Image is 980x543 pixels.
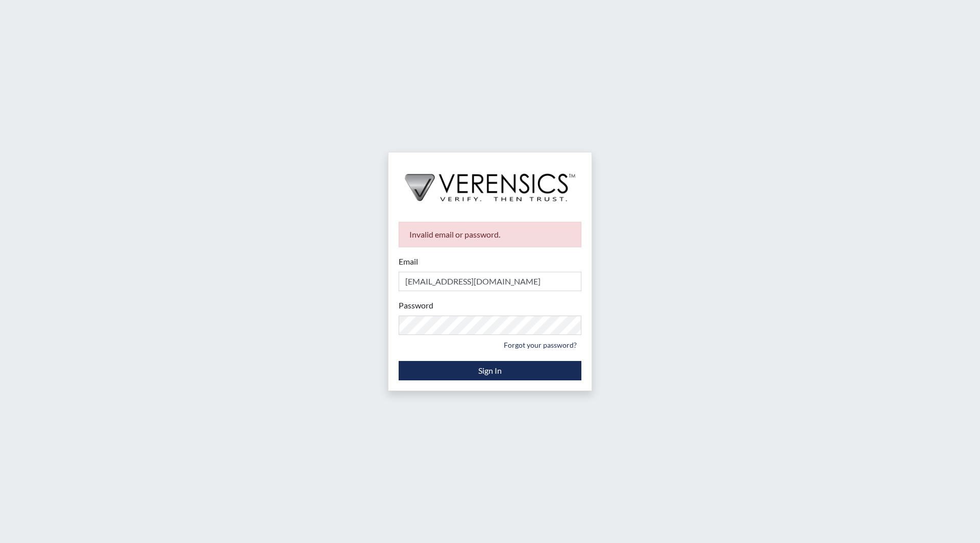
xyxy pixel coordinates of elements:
a: Forgot your password? [499,337,581,353]
button: Sign In [399,361,581,380]
label: Email [399,255,418,268]
label: Password [399,299,433,312]
img: logo-wide-black.2aad4157.png [388,152,592,212]
input: Email [399,272,581,291]
div: Invalid email or password. [399,222,581,247]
